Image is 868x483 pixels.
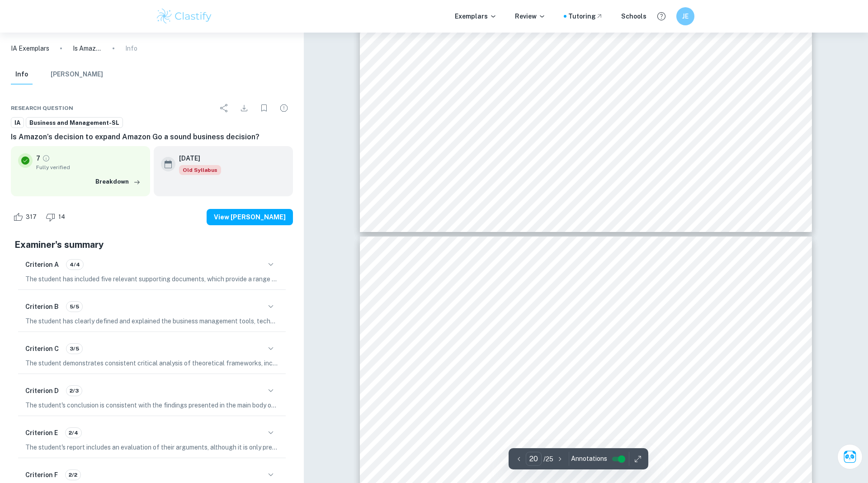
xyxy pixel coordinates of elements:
button: Help and Feedback [654,9,669,24]
h6: [DATE] [179,153,214,163]
span: 4/4 [66,260,83,269]
h6: Criterion E [25,428,58,438]
span: our devices and how the internet operates — and its growth is far from over. [414,302,692,311]
button: JE [676,7,694,25]
p: Info [125,43,137,53]
span: 14 [53,213,70,222]
button: [PERSON_NAME] [51,65,103,85]
a: Grade fully verified [42,154,50,162]
p: The student's report includes an evaluation of their arguments, although it is only presented at ... [25,442,278,452]
p: The student demonstrates consistent critical analysis of theoretical frameworks, including their ... [25,358,278,368]
span: companies, so our taxes are lower.” [414,118,543,127]
p: Review [515,11,546,21]
span: They have enabled [PERSON_NAME] to become the richest man in the world at the helm of one of the ... [414,270,823,279]
span: Amazon has responded that it’s simply paying what the government says it [PERSON_NAME]. [414,32,764,41]
span: Like many of its large-cap tech peers, Amazon's stock has slumped since the fall of 2018 amid [414,437,757,446]
button: View [PERSON_NAME] [207,209,293,225]
span: Despite market volatility, Amazon bulls say there's much for investors to look forward to in [DATE]. [414,389,781,398]
div: Starting from the May 2024 session, the Business IA requirements have changed. It's OK to refer t... [179,165,221,175]
span: 20 [591,187,602,195]
div: Bookmark [255,99,273,117]
span: Supporting document 4: [414,329,502,338]
p: The student's conclusion is consistent with the findings presented in the main body of the report... [25,400,278,410]
div: Like [11,210,42,224]
p: The student has included five relevant supporting documents, which provide a range of ideas and v... [25,274,278,284]
a: Tutoring [568,11,603,21]
span: has changed not only the way we purchase books and clothing, but also how we communicate with [414,291,774,300]
button: Breakdown [93,175,143,189]
button: Ask Clai [837,444,863,469]
span: invest in innovation and infrastructure, we don’t make as much pretax profit as other tech [414,108,740,117]
span: Fully verified [36,163,143,171]
h6: Criterion F [25,470,58,480]
h6: Criterion D [25,386,59,396]
a: Schools [621,11,646,21]
span: While low profits haven’t always been something Wall Street has tolerated, they actually form a [414,146,764,155]
span: 3/5 [66,345,82,353]
span: most valuable companies. And as Amazon has kept its profits low and its investments expansive, it [414,281,774,290]
h6: Is Amazon’s decision to expand Amazon Go a sound business decision? [11,132,293,142]
span: investors to watch this year. [414,410,515,419]
span: Annotations [571,454,607,464]
span: 2/3 [66,387,82,395]
div: Report issue [275,99,293,117]
span: 2/2 [66,471,80,479]
span: key element of Amazon’s success. In a way, its low profits are making it more profitable. [414,156,740,165]
p: / 25 [543,454,553,464]
p: 7 [36,153,40,163]
span: 5/5 [66,303,82,311]
a: IA Exemplars [11,43,49,53]
a: Business and Management-SL [26,117,123,128]
button: Info [11,65,33,85]
img: Clastify logo [156,7,213,25]
span: As Amazon told the Wall Street Journal last year, “Because we are in a low-margin industry and [414,97,764,106]
h6: Criterion B [25,302,59,312]
div: Share [215,99,233,117]
span: 317 [21,213,42,222]
h6: Criterion A [25,260,59,270]
a: IA [11,117,24,128]
span: When Amazon upgrades its warehouses or builds new data centers or solar farms, it can [414,59,734,68]
span: Still, that doesn't mean there aren't potential pitfalls ahead. Here are a few key issues for Amazon [414,399,767,408]
p: The student has clearly defined and explained the business management tools, techniques, and theo... [25,316,278,326]
div: Download [235,99,253,117]
span: IA [11,118,24,128]
span: broader market volatility. [414,448,506,457]
p: Exemplars [455,11,497,21]
span: Old Syllabus [179,165,221,175]
span: Research question [11,104,73,112]
span: [PERSON_NAME][DATE] 12:00 PM EST [414,371,572,380]
span: 2/4 [66,429,81,437]
div: Dislike [43,210,70,224]
span: Business and Management-SL [26,118,123,128]
h5: Examiner's summary [14,238,289,251]
p: Is Amazon’s decision to expand Amazon Go a sound business decision? [73,43,102,53]
span: Amazon’s 5 Biggest Challenges in [DATE] [414,347,685,363]
h6: JE [680,11,691,21]
h6: Criterion C [25,344,59,354]
span: immediately deduct that amount, which reduces its taxable income — and, by extension, its tax bill. [414,70,778,79]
